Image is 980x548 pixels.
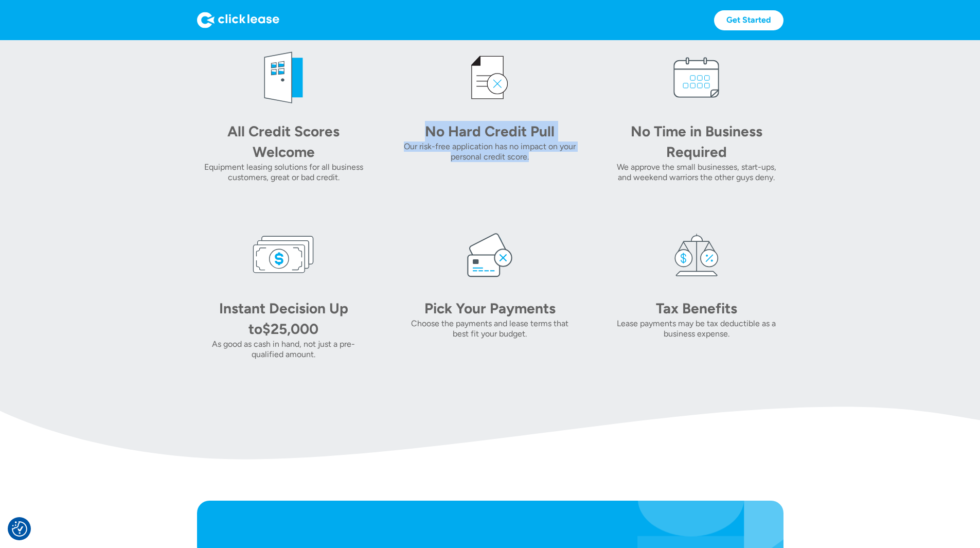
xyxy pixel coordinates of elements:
[625,121,769,162] div: No Time in Business Required
[253,224,314,286] img: money icon
[666,224,727,286] img: tax icon
[610,162,783,183] div: We approve the small businesses, start-ups, and weekend warriors the other guys deny.
[403,319,577,339] div: Choose the payments and lease terms that best fit your budget.
[262,320,318,338] div: $25,000
[12,521,27,537] button: Consent Preferences
[459,47,521,109] img: credit icon
[610,319,783,339] div: Lease payments may be tax deductible as a business expense.
[459,224,521,286] img: card icon
[666,47,727,109] img: calendar icon
[253,47,314,109] img: welcome icon
[625,298,769,319] div: Tax Benefits
[12,521,27,537] img: Revisit consent button
[197,339,370,360] div: As good as cash in hand, not just a pre-qualified amount.
[211,121,355,162] div: All Credit Scores Welcome
[403,142,577,162] div: Our risk-free application has no impact on your personal credit score.
[219,299,348,338] div: Instant Decision Up to
[418,298,562,319] div: Pick Your Payments
[418,121,562,142] div: No Hard Credit Pull
[197,12,279,28] img: Logo
[197,162,370,183] div: Equipment leasing solutions for all business customers, great or bad credit.
[714,10,783,30] a: Get Started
